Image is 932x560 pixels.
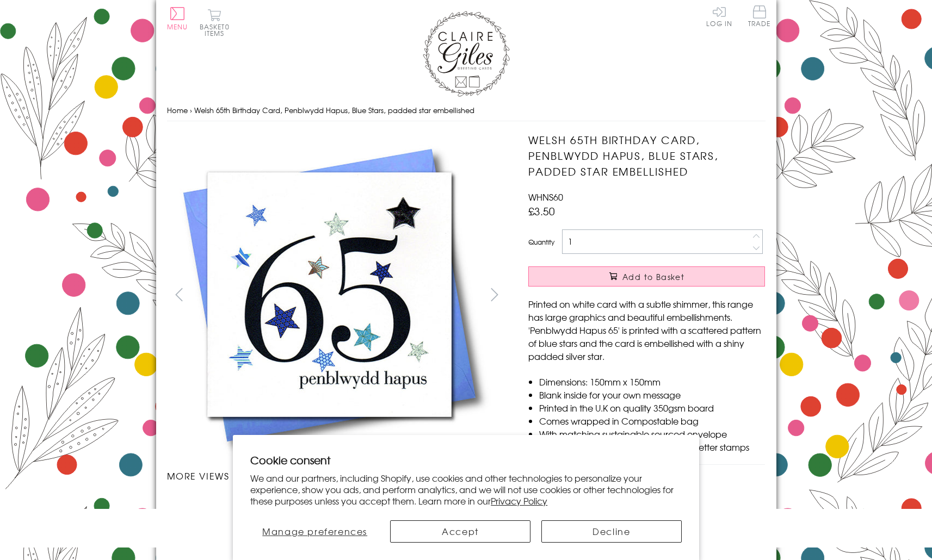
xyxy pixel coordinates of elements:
h2: Cookie consent [250,452,682,468]
p: We and our partners, including Shopify, use cookies and other technologies to personalize your ex... [250,472,682,506]
li: With matching sustainable sourced envelope [539,427,765,440]
button: Accept [390,520,530,543]
span: £3.50 [528,203,555,219]
button: Manage preferences [250,520,379,543]
button: Decline [541,520,682,543]
h1: Welsh 65th Birthday Card, Penblwydd Hapus, Blue Stars, padded star embellished [528,132,765,179]
button: next [482,282,507,307]
span: 0 items [205,22,230,38]
span: Add to Basket [622,271,684,282]
h3: More views [167,469,507,482]
span: Menu [167,22,188,32]
img: Claire Giles Greetings Cards [423,11,510,97]
p: Printed on white card with a subtle shimmer, this range has large graphics and beautiful embellis... [528,297,765,363]
a: Trade [748,5,771,29]
img: Welsh 65th Birthday Card, Penblwydd Hapus, Blue Stars, padded star embellished [507,132,833,458]
li: Dimensions: 150mm x 150mm [539,375,765,388]
img: Welsh 65th Birthday Card, Penblwydd Hapus, Blue Stars, padded star embellished [166,132,493,458]
a: Home [167,105,188,115]
img: Welsh 65th Birthday Card, Penblwydd Hapus, Blue Stars, padded star embellished [209,506,209,507]
span: › [190,105,192,115]
li: Comes wrapped in Compostable bag [539,414,765,427]
button: Add to Basket [528,266,765,287]
button: prev [167,282,192,307]
button: Menu [167,7,188,30]
li: Carousel Page 1 (Current Slide) [167,493,252,517]
a: Log In [706,5,732,27]
span: Welsh 65th Birthday Card, Penblwydd Hapus, Blue Stars, padded star embellished [194,105,474,115]
nav: breadcrumbs [167,99,766,122]
span: Manage preferences [262,525,367,538]
button: Basket0 items [200,9,230,36]
span: Trade [748,5,771,27]
li: Printed in the U.K on quality 350gsm board [539,401,765,414]
label: Quantity [528,237,554,247]
a: Privacy Policy [491,494,547,507]
li: Blank inside for your own message [539,388,765,401]
span: WHNS60 [528,190,563,203]
ul: Carousel Pagination [167,493,507,541]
